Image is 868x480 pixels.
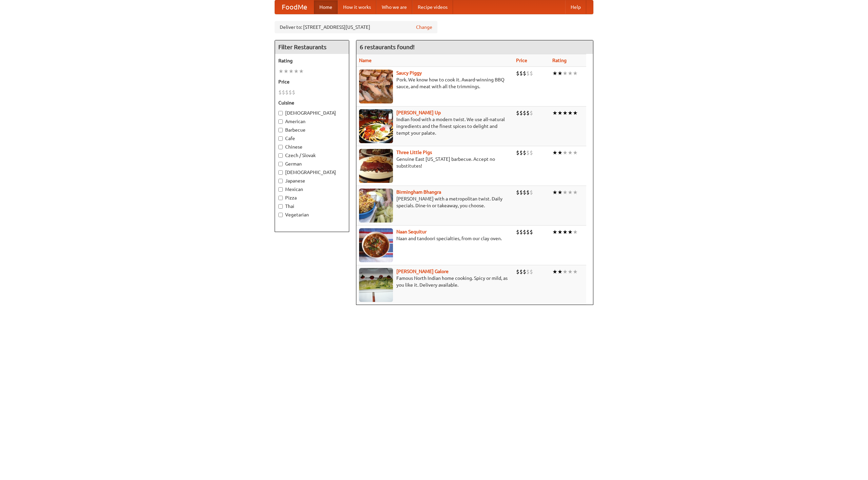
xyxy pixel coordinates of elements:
[516,189,519,196] li: $
[552,58,567,63] a: Rating
[359,109,393,143] img: curryup.jpg
[285,89,289,96] li: $
[299,68,304,75] li: ★
[292,89,295,96] li: $
[338,0,376,14] a: How it works
[278,136,283,141] input: Cafe
[530,70,533,77] li: $
[552,149,557,156] li: ★
[557,228,563,236] li: ★
[563,189,568,196] li: ★
[278,99,346,106] h5: Cuisine
[278,194,346,201] label: Pizza
[523,149,526,156] li: $
[526,228,530,236] li: $
[278,78,346,85] h5: Price
[573,189,578,196] li: ★
[519,268,523,275] li: $
[278,127,346,133] label: Barbecue
[278,128,283,132] input: Barbecue
[278,135,346,142] label: Cafe
[359,116,511,136] p: Indian food with a modern twist. We use all-natural ingredients and the finest spices to delight ...
[278,118,346,125] label: American
[278,89,282,96] li: $
[275,21,437,33] div: Deliver to: [STREET_ADDRESS][US_STATE]
[568,149,573,156] li: ★
[278,196,283,200] input: Pizza
[396,269,449,274] a: [PERSON_NAME] Galore
[278,186,346,193] label: Mexican
[359,195,511,209] p: [PERSON_NAME] with a metropolitan twist. Daily specials. Dine-in or takeaway, you choose.
[557,149,563,156] li: ★
[563,109,568,117] li: ★
[530,189,533,196] li: $
[359,70,393,103] img: saucy.jpg
[278,110,346,116] label: [DEMOGRAPHIC_DATA]
[568,268,573,275] li: ★
[523,109,526,117] li: $
[563,268,568,275] li: ★
[283,68,289,75] li: ★
[278,119,283,124] input: American
[278,187,283,192] input: Mexican
[359,58,372,63] a: Name
[396,110,441,115] a: [PERSON_NAME] Up
[314,0,338,14] a: Home
[396,229,427,234] a: Naan Sequitur
[278,204,283,209] input: Thai
[275,0,314,14] a: FoodMe
[516,268,519,275] li: $
[278,152,346,159] label: Czech / Slovak
[519,70,523,77] li: $
[275,40,349,54] h4: Filter Restaurants
[359,275,511,288] p: Famous North Indian home cooking. Spicy or mild, as you like it. Delivery available.
[519,228,523,236] li: $
[568,109,573,117] li: ★
[557,268,563,275] li: ★
[563,228,568,236] li: ★
[278,177,346,184] label: Japanese
[396,150,432,155] a: Three Little Pigs
[278,57,346,64] h5: Rating
[289,68,294,75] li: ★
[282,89,285,96] li: $
[359,76,511,90] p: Pork. We know how to cook it. Award-winning BBQ sauce, and meat with all the trimmings.
[565,0,586,14] a: Help
[552,228,557,236] li: ★
[573,268,578,275] li: ★
[359,228,393,262] img: naansequitur.jpg
[359,149,393,183] img: littlepigs.jpg
[376,0,412,14] a: Who we are
[294,68,299,75] li: ★
[359,268,393,302] img: currygalore.jpg
[573,109,578,117] li: ★
[412,0,453,14] a: Recipe videos
[278,145,283,149] input: Chinese
[278,111,283,115] input: [DEMOGRAPHIC_DATA]
[416,24,432,31] a: Change
[557,109,563,117] li: ★
[523,189,526,196] li: $
[530,228,533,236] li: $
[278,160,346,167] label: German
[516,70,519,77] li: $
[552,70,557,77] li: ★
[278,211,346,218] label: Vegetarian
[278,213,283,217] input: Vegetarian
[519,189,523,196] li: $
[278,68,283,75] li: ★
[526,189,530,196] li: $
[278,169,346,176] label: [DEMOGRAPHIC_DATA]
[396,70,422,76] a: Saucy Piggy
[568,70,573,77] li: ★
[278,170,283,175] input: [DEMOGRAPHIC_DATA]
[523,228,526,236] li: $
[396,189,441,195] a: Birmingham Bhangra
[516,58,527,63] a: Price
